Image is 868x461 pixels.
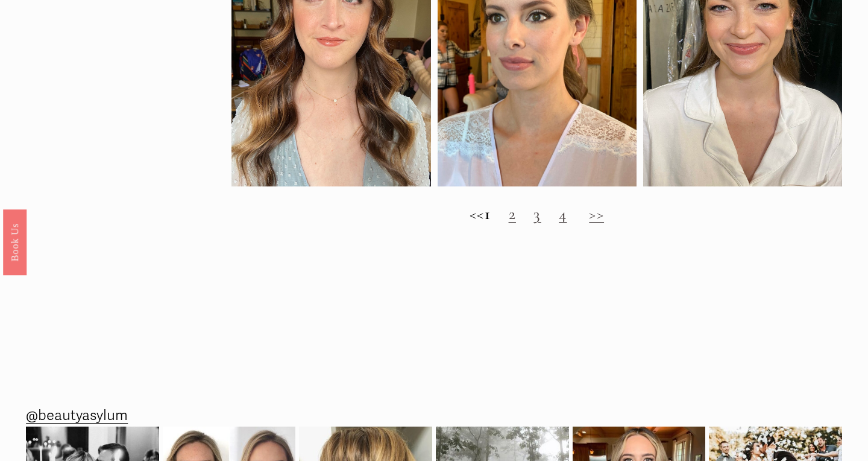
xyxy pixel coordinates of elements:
h2: << [231,205,841,224]
a: Book Us [3,209,27,275]
strong: 1 [485,204,491,224]
a: 2 [509,204,516,224]
a: 3 [533,204,541,224]
a: 4 [559,204,567,224]
a: >> [589,204,604,224]
a: @beautyasylum [26,402,128,428]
